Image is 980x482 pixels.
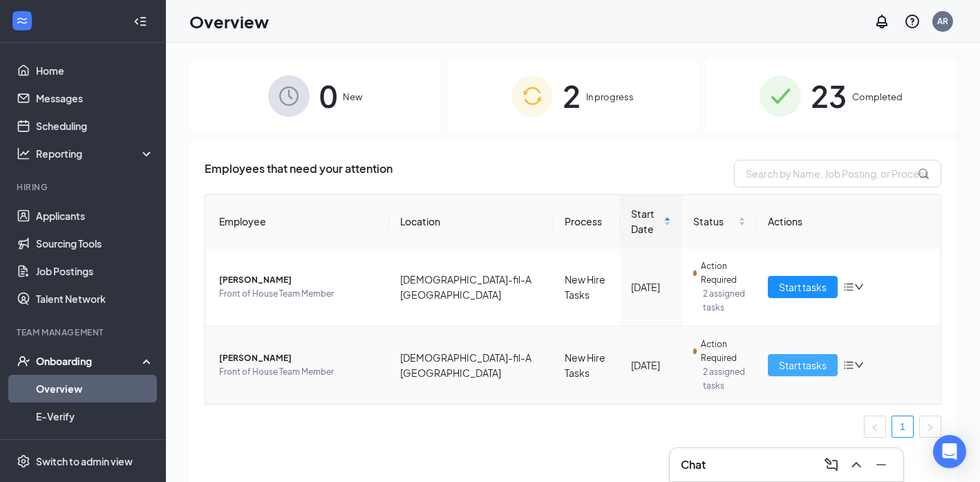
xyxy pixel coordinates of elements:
span: Start tasks [779,279,827,295]
svg: Analysis [17,147,30,160]
a: Applicants [36,202,154,230]
td: [DEMOGRAPHIC_DATA]-fil-A [GEOGRAPHIC_DATA] [389,326,554,404]
span: Status [693,214,735,229]
a: Onboarding Documents [36,430,154,458]
td: [DEMOGRAPHIC_DATA]-fil-A [GEOGRAPHIC_DATA] [389,248,554,326]
input: Search by Name, Job Posting, or Process [734,160,941,187]
a: Home [36,57,154,84]
div: Switch to admin view [36,454,133,468]
button: left [864,416,886,438]
li: 1 [892,416,914,438]
svg: WorkstreamLogo [15,14,29,28]
svg: Notifications [874,13,890,30]
th: Employee [205,195,389,248]
span: 2 [563,72,581,120]
span: Start Date [631,206,661,237]
span: Front of House Team Member [219,287,378,301]
a: E-Verify [36,402,154,430]
div: Onboarding [36,354,142,368]
svg: ChevronUp [848,456,865,473]
button: ComposeMessage [820,454,842,476]
button: Start tasks [768,276,838,298]
span: Front of House Team Member [219,365,378,379]
th: Status [682,195,757,248]
svg: ComposeMessage [823,456,840,473]
span: [PERSON_NAME] [219,273,378,287]
span: left [871,423,879,432]
svg: Collapse [133,15,147,28]
span: Employees that need your attention [205,160,393,187]
span: Action Required [701,337,746,365]
div: Team Management [17,326,151,338]
span: 23 [811,72,847,120]
th: Process [554,195,620,248]
span: 2 assigned tasks [703,287,746,315]
span: 0 [319,72,337,120]
span: bars [843,281,854,293]
svg: UserCheck [17,354,30,368]
button: ChevronUp [845,454,867,476]
button: right [919,416,941,438]
a: 1 [892,416,913,437]
div: Hiring [17,181,151,193]
div: [DATE] [631,358,671,373]
button: Minimize [870,454,892,476]
td: New Hire Tasks [554,248,620,326]
span: down [854,282,864,292]
span: 2 assigned tasks [703,365,746,393]
td: New Hire Tasks [554,326,620,404]
span: Completed [852,90,903,104]
span: Action Required [701,259,746,287]
a: Job Postings [36,257,154,285]
h1: Overview [189,10,269,33]
a: Talent Network [36,285,154,313]
li: Previous Page [864,416,886,438]
h3: Chat [681,457,706,472]
div: [DATE] [631,279,671,295]
span: Start tasks [779,358,827,373]
a: Overview [36,375,154,402]
th: Location [389,195,554,248]
svg: Minimize [873,456,889,473]
span: New [343,90,362,104]
span: [PERSON_NAME] [219,351,378,365]
svg: Settings [17,454,30,468]
li: Next Page [919,416,941,438]
a: Sourcing Tools [36,230,154,257]
button: Start tasks [768,354,838,376]
th: Actions [757,195,941,248]
span: down [854,360,864,370]
div: AR [937,15,948,27]
div: Reporting [36,147,155,160]
a: Scheduling [36,112,154,140]
span: bars [843,360,854,371]
div: Open Intercom Messenger [933,435,966,468]
a: Messages [36,84,154,112]
span: In progress [586,90,634,104]
span: right [926,423,934,432]
svg: QuestionInfo [904,13,921,30]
